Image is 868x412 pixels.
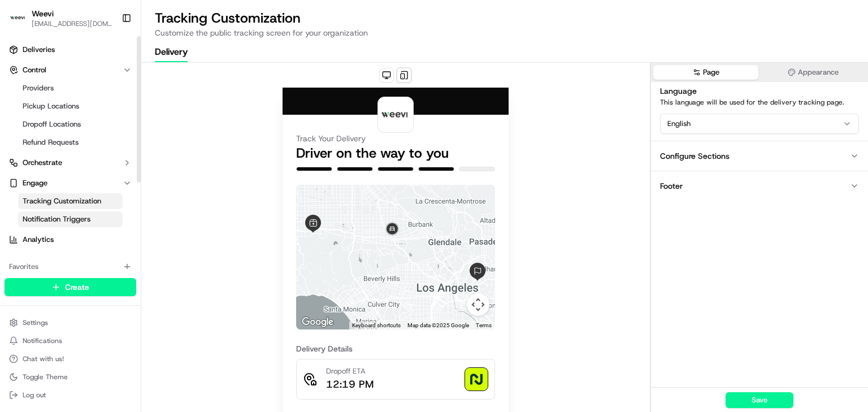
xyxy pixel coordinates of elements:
span: Engage [23,178,47,188]
img: Lynn Barakat [11,164,29,182]
div: Favorites [5,258,136,276]
button: Delivery [155,43,188,62]
img: Google [299,315,336,329]
span: Chat with us! [23,354,64,363]
button: Save [726,392,793,408]
span: Notification Triggers [23,214,90,224]
input: Got a question? Start typing here... [29,72,203,84]
button: Page [653,65,758,80]
a: Analytics [5,231,136,249]
img: Weevi [9,11,27,26]
div: Footer [660,180,683,192]
div: Configure Sections [660,150,730,162]
span: Pickup Locations [23,101,79,111]
span: Toggle Theme [23,372,68,381]
label: Language [660,86,697,96]
img: 1736555255976-a54dd68f-1ca7-489b-9aae-adbdc363a1c4 [11,107,32,128]
a: Terms (opens in new tab) [476,322,492,328]
button: Orchestrate [5,154,136,172]
button: Create [5,278,136,296]
button: Footer [651,171,868,201]
button: Weevi [32,8,54,19]
a: Dropoff Locations [18,116,123,132]
a: Powered byPylon [80,249,137,258]
span: Settings [23,318,48,327]
span: Log out [23,391,46,400]
span: API Documentation [107,222,181,233]
span: Deliveries [23,45,55,55]
button: WeeviWeevi[EMAIL_ADDRESS][DOMAIN_NAME] [5,5,117,32]
button: Notifications [5,333,136,349]
div: Start new chat [51,107,185,119]
span: Providers [23,83,54,93]
button: Toggle Theme [5,369,136,385]
a: Pickup Locations [18,98,123,114]
h2: Tracking Customization [155,9,854,27]
button: Log out [5,387,136,403]
p: Dropoff ETA [326,366,374,376]
button: Settings [5,315,136,331]
button: Configure Sections [651,141,868,171]
button: Control [5,61,136,79]
p: Customize the public tracking screen for your organization [155,27,854,38]
button: [EMAIL_ADDRESS][DOMAIN_NAME] [32,19,112,28]
span: Create [65,281,89,293]
span: Dropoff Locations [23,119,81,129]
span: Tracking Customization [23,196,101,206]
span: Pylon [112,249,137,258]
button: Keyboard shortcuts [352,322,401,329]
span: [DATE] [100,175,123,184]
p: 12:19 PM [326,376,374,392]
div: We're available if you need us! [51,119,155,128]
button: Engage [5,174,136,192]
span: Control [23,65,46,75]
h2: Driver on the way to you [296,144,495,162]
a: Refund Requests [18,135,123,150]
a: Deliveries [5,41,136,59]
div: 📗 [11,223,20,232]
p: Welcome 👋 [11,45,206,63]
button: Chat with us! [5,351,136,367]
span: Map data ©2025 Google [407,322,469,328]
span: Knowledge Base [23,222,86,233]
span: • [94,175,98,184]
a: Open this area in Google Maps (opens a new window) [299,315,336,329]
a: 💻API Documentation [91,217,186,237]
h3: Track Your Delivery [296,133,495,144]
div: 💻 [96,223,105,232]
button: Map camera controls [467,293,489,316]
span: Analytics [23,235,54,245]
button: Appearance [761,65,866,80]
span: [PERSON_NAME] [35,175,92,184]
img: 8571987876998_91fb9ceb93ad5c398215_72.jpg [24,107,44,128]
div: Past conversations [11,146,76,155]
img: photo_proof_of_delivery image [465,368,488,391]
p: This language will be used for the delivery tracking page. [660,98,859,107]
button: Start new chat [192,111,206,124]
h3: Delivery Details [296,343,495,354]
span: Refund Requests [23,137,79,148]
span: Orchestrate [23,158,62,168]
a: 📗Knowledge Base [7,217,91,237]
img: Nash [11,11,34,33]
a: Providers [18,80,123,96]
span: Notifications [23,336,62,345]
a: Tracking Customization [18,193,123,209]
a: Notification Triggers [18,211,123,227]
img: logo-public_tracking_screen-Weevi-1744035145384.png [380,99,411,130]
button: See all [175,144,206,158]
